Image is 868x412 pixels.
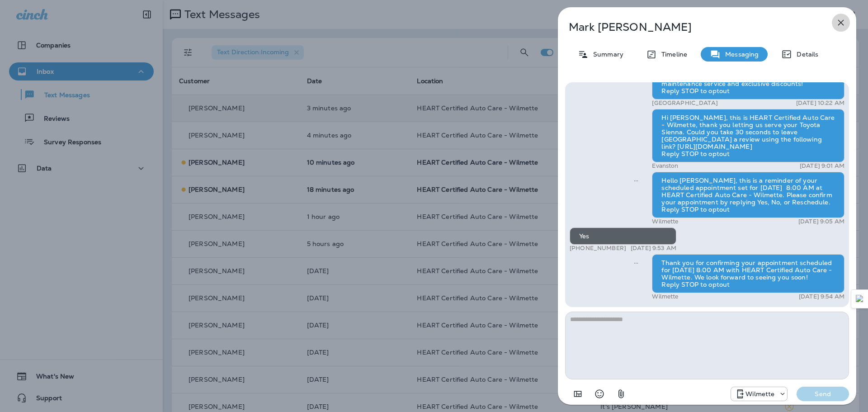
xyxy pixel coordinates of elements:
p: [DATE] 9:01 AM [800,162,844,170]
p: Mark [PERSON_NAME] [569,21,816,33]
p: Summary [589,51,623,58]
p: [PHONE_NUMBER] [570,245,626,252]
div: Hi [PERSON_NAME], this is HEART Certified Auto Care - Wilmette, thank you letting us serve your T... [652,109,844,162]
div: Yes [570,227,676,245]
img: Detect Auto [856,295,864,303]
p: [DATE] 9:05 AM [798,218,844,225]
button: Select an emoji [590,385,609,403]
div: Thank you for confirming your appointment scheduled for [DATE] 8:00 AM with HEART Certified Auto ... [652,254,844,293]
div: +1 (847) 865-9557 [731,388,787,399]
p: [DATE] 9:54 AM [799,293,844,300]
span: Sent [634,176,638,184]
p: [DATE] 10:22 AM [796,99,844,107]
p: Wilmette [652,293,678,300]
button: Add in a premade template [569,385,587,403]
div: Hello [PERSON_NAME], this is a reminder of your scheduled appointment set for [DATE] 8:00 AM at H... [652,172,844,218]
p: [DATE] 9:53 AM [631,245,676,252]
p: Details [792,51,818,58]
p: Wilmette [652,218,678,225]
p: [GEOGRAPHIC_DATA] [652,99,717,107]
p: Evanston [652,162,678,170]
p: Messaging [721,51,759,58]
p: Wilmette [745,390,774,398]
p: Timeline [657,51,687,58]
span: Sent [634,258,638,266]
